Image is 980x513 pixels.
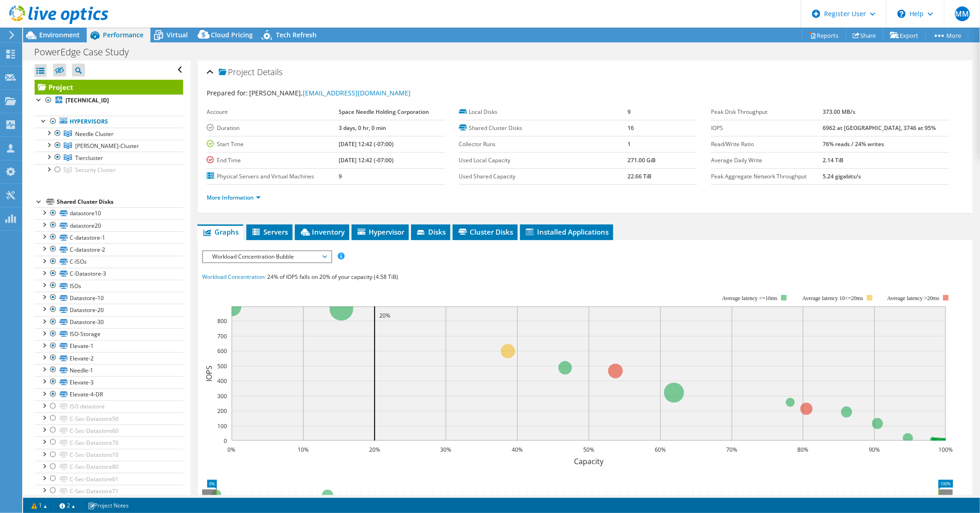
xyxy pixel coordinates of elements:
[53,500,82,511] a: 2
[208,251,326,262] span: Workload Concentration Bubble
[627,124,634,132] b: 16
[711,140,823,149] label: Read/Write Ratio
[217,317,227,325] text: 800
[217,392,227,400] text: 300
[227,446,235,454] text: 0%
[35,304,183,316] a: Datastore-20
[457,227,513,236] span: Cluster Disks
[897,10,906,18] svg: \n
[356,227,404,236] span: Hypervisor
[75,154,103,162] span: Tiercluster
[30,47,143,57] h1: PowerEdge Case Study
[35,473,183,485] a: C-Sec-Datastore61
[339,124,386,132] b: 3 days, 0 hr, 0 min
[627,140,631,148] b: 1
[75,130,114,138] span: Needle Cluster
[583,446,594,454] text: 50%
[823,156,844,164] b: 2.14 TiB
[339,156,394,164] b: [DATE] 12:42 (-07:00)
[369,446,380,454] text: 20%
[339,140,394,148] b: [DATE] 12:42 (-07:00)
[846,28,884,42] a: Share
[35,207,183,219] a: datastore10
[224,437,227,445] text: 0
[525,227,609,236] span: Installed Applications
[35,128,183,140] a: Needle Cluster
[207,172,339,181] label: Physical Servers and Virtual Machines
[35,401,183,413] a: ISO datastore
[35,256,183,268] a: C-ISOs
[249,88,411,97] span: [PERSON_NAME],
[217,407,227,415] text: 200
[211,30,253,39] span: Cloud Pricing
[75,142,139,150] span: [PERSON_NAME]-Cluster
[217,362,227,370] text: 500
[303,88,411,97] a: [EMAIL_ADDRESS][DOMAIN_NAME]
[802,28,846,42] a: Reports
[35,425,183,436] a: C-Sec-Datastore60
[379,312,390,319] text: 20%
[202,227,239,236] span: Graphs
[627,172,651,180] b: 22.66 TiB
[81,500,135,511] a: Project Notes
[207,156,339,165] label: End Time
[35,243,183,255] a: C-datastore-2
[459,124,628,133] label: Shared Cluster Disks
[267,273,398,281] span: 24% of IOPS falls on 20% of your capacity (4.58 TiB)
[217,422,227,430] text: 100
[35,389,183,401] a: Elevate-4-DR
[276,30,317,39] span: Tech Refresh
[887,295,939,301] text: Average latency >20ms
[207,140,339,149] label: Start Time
[207,88,248,97] label: Prepared for:
[869,446,880,454] text: 90%
[35,152,183,164] a: Tiercluster
[207,107,339,117] label: Account
[35,328,183,340] a: ISO-Storage
[35,292,183,304] a: Datastore-10
[299,227,345,236] span: Inventory
[35,94,183,106] a: [TECHNICAL_ID]
[35,231,183,243] a: C-datastore-1
[35,280,183,292] a: ISOs
[298,446,309,454] text: 10%
[823,108,856,116] b: 373.00 MB/s
[416,227,446,236] span: Disks
[35,364,183,376] a: Needle-1
[459,156,628,165] label: Used Local Capacity
[103,30,143,39] span: Performance
[802,295,863,301] tspan: Average latency 10<=20ms
[35,340,183,352] a: Elevate-1
[207,194,261,201] a: More Information
[823,172,861,180] b: 5.24 gigabits/s
[711,124,823,133] label: IOPS
[574,456,604,466] text: Capacity
[459,172,628,181] label: Used Shared Capacity
[219,68,255,77] span: Project
[627,156,656,164] b: 271.00 GiB
[627,108,631,116] b: 9
[955,6,970,21] span: MM
[711,156,823,165] label: Average Daily Write
[202,273,266,281] span: Workload Concentration:
[926,28,968,42] a: More
[207,124,339,133] label: Duration
[217,332,227,340] text: 700
[75,166,116,174] span: Security Cluster
[339,108,429,116] b: Space Needle Holding Corporation
[35,449,183,461] a: C-Sec-Datastore10
[726,446,737,454] text: 70%
[711,107,823,117] label: Peak Disk Throughput
[217,377,227,385] text: 400
[35,140,183,152] a: Taylor-Cluster
[35,219,183,231] a: datastore20
[35,436,183,448] a: C-Sec-Datastore70
[35,376,183,388] a: Elevate-3
[167,30,188,39] span: Virtual
[35,80,183,94] a: Project
[35,268,183,280] a: C-Datastore-3
[217,347,227,355] text: 600
[204,366,214,382] text: IOPS
[35,352,183,364] a: Elevate-2
[722,295,777,301] tspan: Average latency <=10ms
